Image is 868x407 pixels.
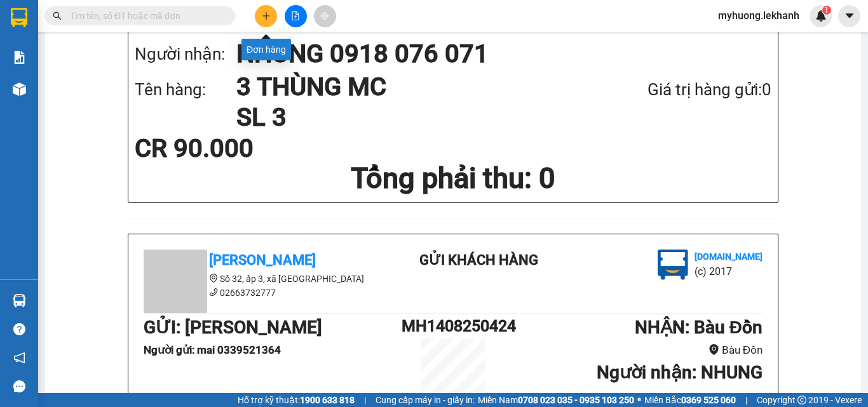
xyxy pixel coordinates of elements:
[797,396,806,404] span: copyright
[320,11,329,20] span: aim
[144,272,372,286] li: Số 32, ấp 3, xã [GEOGRAPHIC_DATA]
[236,36,746,72] h1: NHUNG 0918 076 071
[241,39,291,60] div: Đơn hàng
[53,11,62,20] span: search
[144,317,322,338] b: GỬI : [PERSON_NAME]
[695,264,763,279] li: (c) 2017
[824,6,829,15] span: 1
[135,77,236,103] div: Tên hàng:
[695,251,763,262] b: [DOMAIN_NAME]
[209,288,218,297] span: phone
[10,80,114,95] div: 90.000
[402,314,505,338] h1: MH1408250424
[13,294,26,307] img: warehouse-icon
[844,10,855,22] span: caret-down
[364,393,366,407] span: |
[11,55,112,72] div: 0339521364
[11,11,31,24] span: Gửi:
[135,41,236,67] div: Người nhận:
[13,380,25,392] span: message
[13,352,25,364] span: notification
[11,8,27,27] img: logo-vxr
[815,10,827,22] img: icon-new-feature
[376,393,475,407] span: Cung cấp máy in - giấy in:
[658,250,688,280] img: logo.jpg
[285,5,307,27] button: file-add
[209,252,316,268] b: [PERSON_NAME]
[822,6,831,15] sup: 1
[135,136,345,161] div: CR 90.000
[300,395,355,405] strong: 1900 633 818
[505,342,763,359] li: Bàu Đồn
[11,39,112,55] div: mai
[255,5,277,27] button: plus
[314,5,336,27] button: aim
[121,41,224,59] div: 0918076071
[238,393,355,407] span: Hỗ trợ kỹ thuật:
[637,397,641,403] span: ⚪️
[121,26,224,41] div: NHUNG
[419,252,538,268] b: Gửi khách hàng
[135,161,771,196] h1: Tổng phải thu: 0
[644,393,736,407] span: Miền Bắc
[478,393,634,407] span: Miền Nam
[236,72,580,102] h1: 3 THÙNG MC
[838,5,860,27] button: caret-down
[13,51,26,64] img: solution-icon
[144,286,372,300] li: 02663732777
[144,344,281,356] b: Người gửi : mai 0339521364
[13,83,26,96] img: warehouse-icon
[681,395,736,405] strong: 0369 525 060
[121,12,152,25] span: Nhận:
[10,81,29,95] span: CR :
[209,274,218,283] span: environment
[745,393,747,407] span: |
[11,11,112,39] div: [PERSON_NAME]
[236,102,580,133] h1: SL 3
[291,11,300,20] span: file-add
[121,11,224,26] div: Bàu Đồn
[262,11,271,20] span: plus
[13,323,25,335] span: question-circle
[518,395,634,405] strong: 0708 023 035 - 0935 103 250
[635,317,763,338] b: NHẬN : Bàu Đồn
[580,77,771,103] div: Giá trị hàng gửi: 0
[709,344,719,355] span: environment
[708,8,810,23] span: myhuong.lekhanh
[70,9,220,23] input: Tìm tên, số ĐT hoặc mã đơn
